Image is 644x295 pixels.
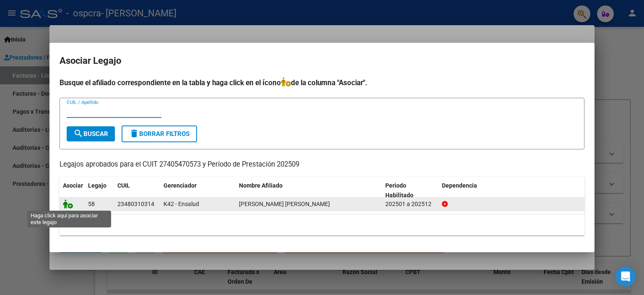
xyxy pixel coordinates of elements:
[442,182,477,189] span: Dependencia
[67,126,115,141] button: Buscar
[60,177,85,204] datatable-header-cell: Asociar
[239,201,330,207] span: SALAZAR FRANCISCO AGUSTIN
[88,201,95,207] span: 58
[73,130,108,138] span: Buscar
[164,182,197,189] span: Gerenciador
[129,128,139,138] mat-icon: delete
[236,177,382,204] datatable-header-cell: Nombre Afiliado
[239,182,283,189] span: Nombre Afiliado
[615,266,636,287] div: Open Intercom Messenger
[60,53,584,69] h2: Asociar Legajo
[60,159,584,170] p: Legajos aprobados para el CUIT 27405470573 y Período de Prestación 202509
[385,182,413,198] span: Periodo Habilitado
[117,182,130,189] span: CUIL
[85,177,114,204] datatable-header-cell: Legajo
[60,214,584,235] div: 1 registros
[88,182,106,189] span: Legajo
[164,201,199,207] span: K42 - Ensalud
[73,128,83,138] mat-icon: search
[160,177,236,204] datatable-header-cell: Gerenciador
[382,177,439,204] datatable-header-cell: Periodo Habilitado
[63,182,83,189] span: Asociar
[129,130,190,138] span: Borrar Filtros
[114,177,160,204] datatable-header-cell: CUIL
[122,125,197,142] button: Borrar Filtros
[385,199,435,209] div: 202501 a 202512
[439,177,585,204] datatable-header-cell: Dependencia
[60,77,584,88] h4: Busque el afiliado correspondiente en la tabla y haga click en el ícono de la columna "Asociar".
[117,199,154,209] div: 23480310314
